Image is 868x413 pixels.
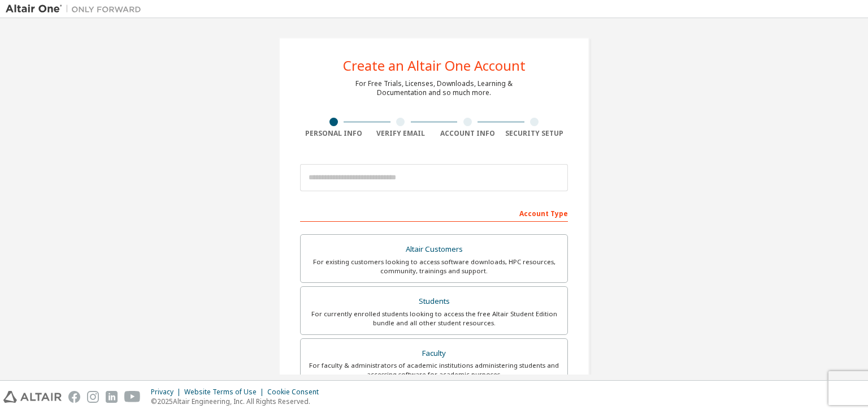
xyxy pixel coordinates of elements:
[68,391,80,403] img: facebook.svg
[501,129,568,138] div: Security Setup
[300,129,367,138] div: Personal Info
[184,388,267,397] div: Website Terms of Use
[151,388,184,397] div: Privacy
[434,129,501,138] div: Account Info
[87,391,99,403] img: instagram.svg
[307,309,561,328] div: For currently enrolled students looking to access the free Altair Student Edition bundle and all ...
[307,361,561,379] div: For faculty & administrators of academic institutions administering students and accessing softwa...
[124,391,141,403] img: youtube.svg
[3,391,62,403] img: altair_logo.svg
[343,59,526,72] div: Create an Altair One Account
[106,391,118,403] img: linkedin.svg
[267,388,325,397] div: Cookie Consent
[307,346,561,362] div: Faculty
[151,397,325,406] p: © 2025 Altair Engineering, Inc. All Rights Reserved.
[355,79,513,97] div: For Free Trials, Licenses, Downloads, Learning & Documentation and so much more.
[367,129,435,138] div: Verify Email
[307,242,561,257] div: Altair Customers
[307,257,561,276] div: For existing customers looking to access software downloads, HPC resources, community, trainings ...
[6,3,147,15] img: Altair One
[307,294,561,309] div: Students
[300,204,568,222] div: Account Type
